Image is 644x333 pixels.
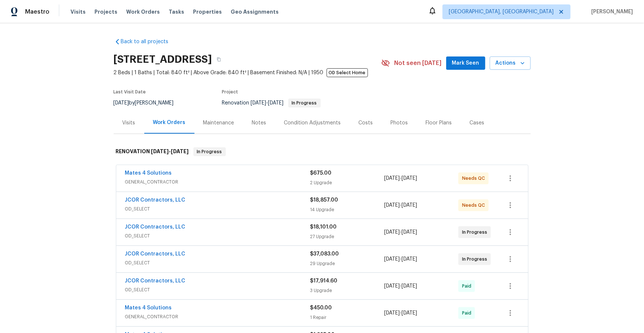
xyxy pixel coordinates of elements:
span: Paid [462,309,474,317]
span: [GEOGRAPHIC_DATA], [GEOGRAPHIC_DATA] [449,8,554,16]
span: [DATE] [384,176,400,181]
span: [DATE] [171,149,189,154]
span: - [384,175,417,182]
span: [DATE] [268,100,284,106]
span: Not seen [DATE] [395,59,442,67]
span: OD_SELECT [125,205,310,213]
span: - [384,255,417,263]
div: 14 Upgrade [310,206,385,213]
span: [DATE] [384,203,400,208]
a: JCOR Contractors, LLC [125,224,186,230]
span: $17,914.60 [310,278,338,284]
span: $18,101.00 [310,224,337,230]
div: 1 Repair [310,314,385,321]
span: Paid [462,282,474,290]
span: [DATE] [114,100,129,106]
span: Tasks [169,9,184,14]
div: RENOVATION [DATE]-[DATE]In Progress [114,140,531,164]
span: GENERAL_CONTRACTOR [125,178,310,186]
span: Visits [70,8,86,16]
div: Floor Plans [426,119,452,127]
div: Work Orders [153,119,186,126]
div: 27 Upgrade [310,233,385,240]
h6: RENOVATION [116,147,189,156]
span: - [384,309,417,317]
span: $675.00 [310,171,332,176]
div: Cases [470,119,485,127]
span: Needs QC [462,175,488,182]
span: Work Orders [126,8,160,16]
span: Mark Seen [452,59,479,68]
span: Renovation [222,100,321,106]
span: Last Visit Date [114,90,146,94]
span: OD_SELECT [125,232,310,240]
div: 29 Upgrade [310,260,385,267]
span: [DATE] [402,310,417,316]
div: Condition Adjustments [284,119,341,127]
span: [DATE] [402,230,417,235]
span: [DATE] [402,203,417,208]
span: - [384,229,417,236]
span: [DATE] [402,257,417,262]
span: [DATE] [384,310,400,316]
span: 2 Beds | 1 Baths | Total: 840 ft² | Above Grade: 840 ft² | Basement Finished: N/A | 1950 [114,69,381,76]
span: [DATE] [402,176,417,181]
span: [DATE] [251,100,266,106]
div: Notes [252,119,266,127]
a: Mates 4 Solutions [125,171,172,176]
div: Visits [123,119,135,127]
span: In Progress [462,255,490,263]
div: by [PERSON_NAME] [114,99,183,107]
span: [DATE] [151,149,169,154]
div: Costs [359,119,373,127]
span: In Progress [194,148,225,155]
span: In Progress [289,101,320,105]
span: - [384,282,417,290]
span: $37,083.00 [310,251,339,257]
a: Back to all projects [114,38,185,45]
span: Project [222,90,238,94]
span: OD_SELECT [125,286,310,293]
a: JCOR Contractors, LLC [125,198,186,203]
span: [DATE] [384,257,400,262]
span: [DATE] [384,284,400,289]
span: - [151,149,189,154]
span: Needs QC [462,202,488,209]
span: [PERSON_NAME] [588,8,633,16]
div: 2 Upgrade [310,179,385,186]
span: OD Select Home [327,68,368,77]
span: Maestro [25,8,49,16]
div: Maintenance [203,119,234,127]
button: Actions [490,56,531,70]
span: Properties [193,8,222,16]
span: OD_SELECT [125,259,310,267]
a: JCOR Contractors, LLC [125,278,186,284]
button: Mark Seen [446,56,485,70]
span: In Progress [462,229,490,236]
div: Photos [391,119,408,127]
div: 3 Upgrade [310,287,385,294]
span: - [384,202,417,209]
span: $450.00 [310,305,332,310]
a: JCOR Contractors, LLC [125,251,186,257]
a: Mates 4 Solutions [125,305,172,310]
span: [DATE] [384,230,400,235]
span: GENERAL_CONTRACTOR [125,313,310,320]
span: Actions [496,59,525,68]
button: Copy Address [212,53,225,66]
span: Geo Assignments [231,8,279,16]
span: Projects [94,8,117,16]
span: - [251,100,284,106]
h2: [STREET_ADDRESS] [114,56,212,63]
span: $18,857.00 [310,198,338,203]
span: [DATE] [402,284,417,289]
